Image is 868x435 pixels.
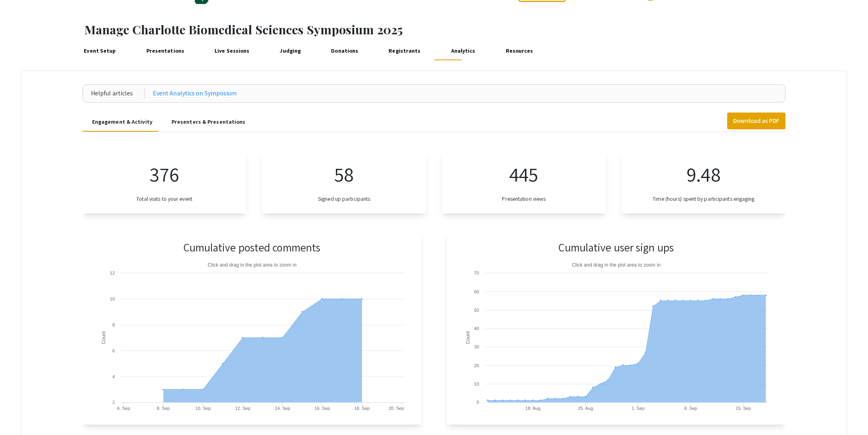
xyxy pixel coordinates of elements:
[653,196,754,202] h3: Time (hours) spent by participants engaging
[477,400,479,405] text: 0
[503,41,535,60] a: Resources
[6,399,34,429] iframe: Chat
[153,89,237,98] a: Event Analytics on Symposium
[474,344,479,349] text: 30
[387,41,423,60] a: Registrants
[110,297,114,301] text: 10
[334,159,354,189] p: 58
[314,406,330,411] text: 16. Sep
[572,262,661,268] text: Click and drag in the plot area to zoom in
[684,406,697,411] text: 8. Sep
[474,382,479,386] text: 10
[727,113,785,129] button: Download as PDF
[474,363,479,368] text: 20
[172,118,246,126] div: Presenters & Presentations
[83,151,247,214] app-numeric-analytics: Total visits to your event
[442,151,606,214] app-numeric-analytics: Presentation views
[449,41,477,60] a: Analytics
[183,241,321,254] h3: Cumulative posted comments
[632,406,645,411] text: 1. Sep
[136,196,192,202] h3: Total visits to your event
[112,400,115,405] text: 2
[157,406,170,411] text: 8. Sep
[112,322,115,327] text: 8
[208,262,296,268] text: Click and drag in the plot area to zoom in
[329,41,361,60] a: Donations
[92,118,152,126] div: Engagement & Activity
[117,406,130,411] text: 6. Sep
[578,406,593,411] text: 25. Aug
[474,289,479,294] text: 60
[195,406,211,411] text: 10. Sep
[144,41,186,60] a: Presentations
[474,308,479,312] text: 50
[509,159,538,189] p: 445
[736,406,751,411] text: 15. Sep
[110,271,114,275] text: 12
[318,196,370,202] h3: Signed up participants
[262,151,426,214] app-numeric-analytics: Signed up participants
[465,331,471,344] text: Count
[112,348,115,353] text: 6
[558,241,673,254] h3: Cumulative user sign ups
[112,374,115,379] text: 4
[150,159,179,189] p: 376
[502,196,546,202] h3: Presentation views
[213,41,252,60] a: Live Sessions
[82,41,118,60] a: Event Setup
[275,406,290,411] text: 14. Sep
[85,22,868,37] h1: Manage Charlotte Biomedical Sciences Symposium 2025
[474,271,479,275] text: 70
[622,151,786,214] app-numeric-analytics: Time (hours) spent by participants engaging
[278,41,303,60] a: Judging
[687,159,720,189] p: 9.48
[354,406,370,411] text: 18. Sep
[101,331,107,344] text: Count
[474,326,479,331] text: 40
[91,89,145,98] div: Helpful articles
[389,406,404,411] text: 20. Sep
[235,406,251,411] text: 12. Sep
[525,406,541,411] text: 18. Aug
